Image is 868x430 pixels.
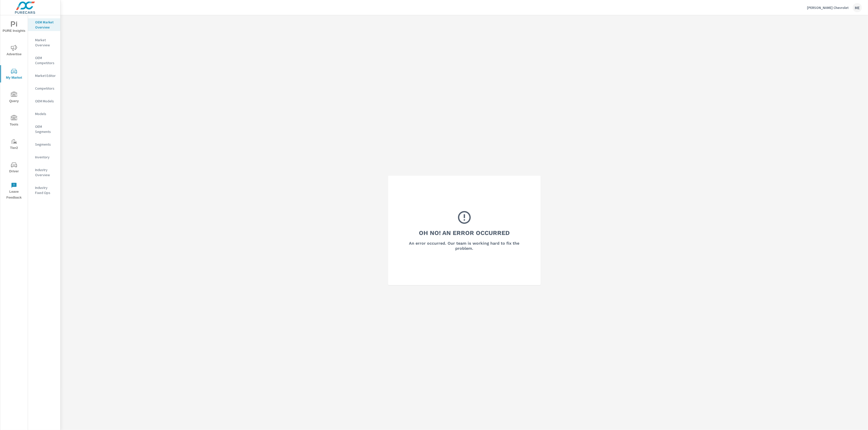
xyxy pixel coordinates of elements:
[853,3,862,12] div: ME
[35,155,56,160] p: Inventory
[807,5,849,10] p: [PERSON_NAME] Chevrolet
[35,142,56,147] p: Segments
[0,15,28,203] div: nav menu
[402,241,527,251] h6: An error occurred. Our team is working hard to fix the problem.
[28,110,60,118] div: Models
[28,97,60,105] div: OEM Models
[28,18,60,31] div: OEM Market Overview
[35,20,56,30] p: OEM Market Overview
[35,55,56,65] p: OEM Competitors
[28,123,60,135] div: OEM Segments
[35,37,56,48] p: Market Overview
[28,166,60,179] div: Industry Overview
[28,184,60,197] div: Industry Fixed Ops
[35,185,56,195] p: Industry Fixed Ops
[28,36,60,49] div: Market Overview
[35,99,56,104] p: OEM Models
[2,182,26,201] span: Leave Feedback
[35,86,56,91] p: Competitors
[2,68,26,81] span: My Market
[28,72,60,79] div: Market Editor
[35,167,56,177] p: Industry Overview
[2,92,26,104] span: Query
[2,21,26,34] span: PURE Insights
[2,115,26,128] span: Tools
[28,85,60,92] div: Competitors
[35,111,56,116] p: Models
[28,153,60,161] div: Inventory
[28,141,60,148] div: Segments
[419,229,510,237] h3: Oh No! An Error Occurred
[35,73,56,78] p: Market Editor
[35,124,56,134] p: OEM Segments
[2,45,26,57] span: Advertise
[2,138,26,151] span: Tier2
[2,162,26,174] span: Driver
[28,54,60,67] div: OEM Competitors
